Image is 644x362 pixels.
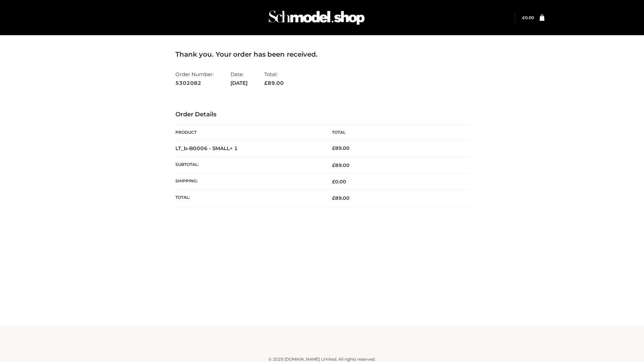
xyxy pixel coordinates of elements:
span: 89.00 [332,195,350,201]
span: £ [264,80,268,86]
img: Schmodel Admin 964 [266,4,367,31]
bdi: 89.00 [332,145,350,151]
th: Subtotal: [175,157,322,173]
span: £ [332,179,335,185]
h3: Thank you. Your order has been received. [175,50,469,58]
th: Total: [175,190,322,206]
a: £0.00 [522,15,534,20]
h3: Order Details [175,111,469,118]
th: Total [322,125,469,140]
span: £ [332,195,335,201]
bdi: 0.00 [522,15,534,20]
span: £ [332,162,335,168]
li: Date: [230,68,248,89]
bdi: 0.00 [332,179,346,185]
span: £ [332,145,335,151]
span: £ [522,15,525,20]
strong: LT_b-B0006 - SMALL [175,145,238,152]
th: Shipping: [175,174,322,190]
span: 89.00 [332,162,350,168]
strong: × 1 [230,145,238,152]
span: 89.00 [264,80,284,86]
strong: 5302082 [175,79,214,87]
th: Product [175,125,322,140]
li: Total: [264,68,284,89]
strong: [DATE] [230,79,248,87]
li: Order Number: [175,68,214,89]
